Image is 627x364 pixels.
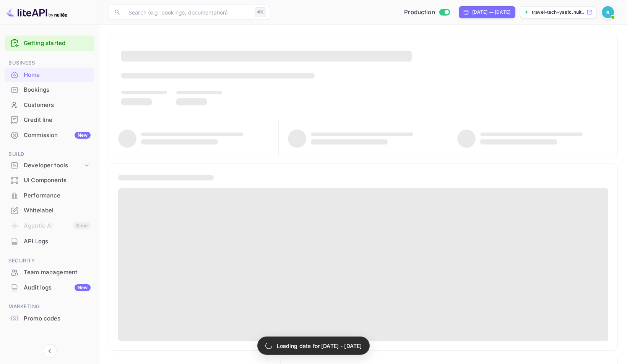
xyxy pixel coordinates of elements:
div: Home [24,71,91,79]
input: Search (e.g. bookings, documentation) [124,5,252,20]
img: Revolut [602,6,614,18]
a: Team management [5,265,94,279]
a: Promo codes [5,311,94,325]
div: Promo codes [5,311,94,326]
a: Credit line [5,113,94,127]
div: Team management [5,265,94,280]
div: UI Components [24,176,91,185]
div: Bookings [24,86,91,94]
div: Whitelabel [5,203,94,218]
div: Getting started [5,36,94,51]
div: Performance [5,188,94,203]
div: New [75,284,91,291]
div: API Logs [24,237,91,246]
div: Audit logs [24,283,91,292]
div: Developer tools [5,159,94,172]
a: Getting started [24,39,91,48]
a: Home [5,68,94,82]
span: Security [5,257,94,265]
p: Loading data for [DATE] - [DATE] [277,342,362,350]
div: Performance [24,191,91,200]
div: ⌘K [255,7,266,17]
div: Commission [24,131,91,140]
span: Business [5,59,94,67]
a: UI Components [5,173,94,187]
button: Collapse navigation [43,344,57,358]
div: Home [5,68,94,83]
a: API Logs [5,234,94,248]
p: travel-tech-yas1c.nuit... [532,9,585,16]
div: Customers [24,101,91,110]
div: Team management [24,268,91,277]
a: Customers [5,98,94,112]
div: Whitelabel [24,206,91,215]
a: Audit logsNew [5,280,94,294]
div: API Logs [5,234,94,249]
div: Customers [5,98,94,113]
div: New [75,132,91,139]
div: Bookings [5,83,94,97]
div: UI Components [5,173,94,188]
a: Bookings [5,83,94,97]
div: Switch to Sandbox mode [401,8,453,17]
img: LiteAPI logo [6,6,67,18]
div: Promo codes [24,314,91,323]
span: Marketing [5,303,94,311]
a: Whitelabel [5,203,94,217]
div: Credit line [5,113,94,128]
div: Credit line [24,116,91,125]
div: Audit logsNew [5,280,94,295]
div: CommissionNew [5,128,94,143]
span: Build [5,150,94,159]
a: Performance [5,188,94,202]
span: Production [404,8,435,17]
a: CommissionNew [5,128,94,142]
div: Developer tools [24,161,83,170]
div: [DATE] — [DATE] [472,9,510,16]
